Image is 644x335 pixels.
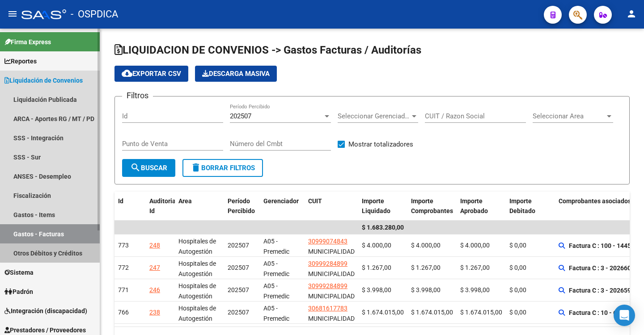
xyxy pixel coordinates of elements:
[4,287,33,297] span: Padrón
[362,264,391,271] span: $ 1.267,00
[614,305,635,326] div: Open Intercom Messenger
[460,242,490,249] span: $ 4.000,00
[411,197,453,215] span: Importe Comprobantes
[308,238,347,245] span: 30999074843
[358,192,407,221] datatable-header-cell: Importe Liquidado
[457,192,506,221] datatable-header-cell: Importe Aprobado
[149,240,160,251] div: 248
[71,4,118,24] span: - OSPDICA
[191,164,255,172] span: Borrar Filtros
[569,309,627,316] strong: Factura C : 10 - 6791
[509,264,526,271] span: $ 0,00
[260,192,305,221] datatable-header-cell: Gerenciador
[509,242,526,249] span: $ 0,00
[118,197,123,205] span: Id
[308,270,355,288] span: MUNICIPALIDAD DE TIGRE
[460,264,490,271] span: $ 1.267,00
[263,260,289,277] span: A05 - Premedic
[362,286,391,293] span: $ 3.998,00
[305,192,358,221] datatable-header-cell: CUIT
[509,197,535,215] span: Importe Debitado
[533,112,605,120] span: Seleccionar Area
[175,192,224,221] datatable-header-cell: Area
[149,263,160,273] div: 247
[460,197,488,215] span: Importe Aprobado
[195,66,277,82] button: Descarga Masiva
[411,309,453,316] span: $ 1.674.015,00
[130,164,167,172] span: Buscar
[559,197,631,205] span: Comprobantes asociados
[122,89,153,102] h3: Filtros
[509,309,526,316] span: $ 0,00
[407,192,457,221] datatable-header-cell: Importe Comprobantes
[4,325,86,335] span: Prestadores / Proveedores
[263,282,289,300] span: A05 - Premedic
[202,70,270,78] span: Descarga Masiva
[308,248,369,276] span: MUNICIPALIDAD [PERSON_NAME][GEOGRAPHIC_DATA]
[178,282,216,300] span: Hospitales de Autogestión
[146,192,175,221] datatable-header-cell: Auditoria Id
[569,287,631,294] strong: Factura C : 3 - 202659
[122,68,132,79] mat-icon: cloud_download
[308,282,347,289] span: 30999284899
[182,159,263,177] button: Borrar Filtros
[263,197,299,205] span: Gerenciador
[4,56,37,66] span: Reportes
[308,197,322,205] span: CUIT
[118,264,129,271] span: 772
[4,306,87,316] span: Integración (discapacidad)
[411,242,441,249] span: $ 4.000,00
[114,44,421,56] span: LIQUIDACION DE CONVENIOS -> Gastos Facturas / Auditorías
[308,260,347,267] span: 30999284899
[114,192,146,221] datatable-header-cell: Id
[362,197,390,215] span: Importe Liquidado
[149,285,160,295] div: 246
[228,286,249,293] span: 202507
[228,242,249,249] span: 202507
[569,242,631,249] strong: Factura C : 100 - 1445
[228,264,249,271] span: 202507
[348,139,413,150] span: Mostrar totalizadores
[7,8,18,19] mat-icon: menu
[230,112,251,120] span: 202507
[228,309,249,316] span: 202507
[178,305,216,322] span: Hospitales de Autogestión
[149,197,176,215] span: Auditoria Id
[228,197,255,215] span: Período Percibido
[178,197,192,205] span: Area
[149,307,160,318] div: 238
[195,66,277,82] app-download-masive: Descarga masiva de comprobantes (adjuntos)
[569,264,631,272] strong: Factura C : 3 - 202660
[118,309,129,316] span: 766
[509,286,526,293] span: $ 0,00
[460,286,490,293] span: $ 3.998,00
[4,37,51,47] span: Firma Express
[263,238,289,255] span: A05 - Premedic
[460,309,502,316] span: $ 1.674.015,00
[411,286,441,293] span: $ 3.998,00
[4,268,34,277] span: Sistema
[118,242,129,249] span: 773
[122,159,175,177] button: Buscar
[191,162,201,173] mat-icon: delete
[411,264,441,271] span: $ 1.267,00
[506,192,555,221] datatable-header-cell: Importe Debitado
[338,112,410,120] span: Seleccionar Gerenciador
[224,192,260,221] datatable-header-cell: Período Percibido
[4,75,83,85] span: Liquidación de Convenios
[362,242,391,249] span: $ 4.000,00
[308,305,347,312] span: 30681617783
[122,70,181,78] span: Exportar CSV
[263,305,289,322] span: A05 - Premedic
[362,224,404,231] span: $ 1.683.280,00
[626,8,637,19] mat-icon: person
[130,162,141,173] mat-icon: search
[308,293,355,310] span: MUNICIPALIDAD DE TIGRE
[362,309,404,316] span: $ 1.674.015,00
[114,66,188,82] button: Exportar CSV
[178,260,216,277] span: Hospitales de Autogestión
[118,286,129,293] span: 771
[178,238,216,255] span: Hospitales de Autogestión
